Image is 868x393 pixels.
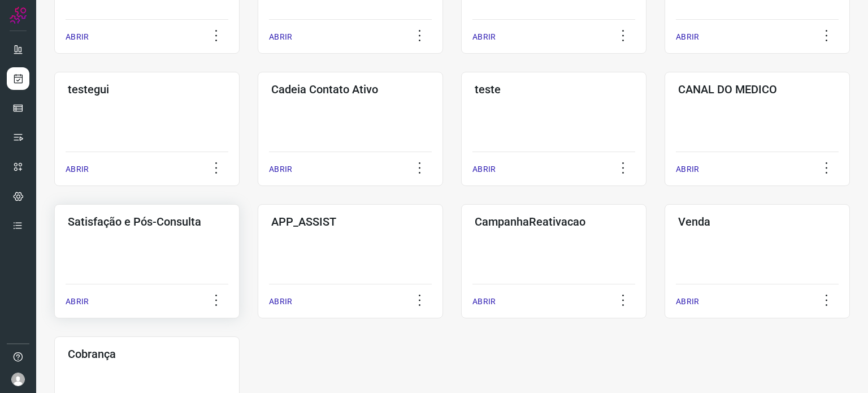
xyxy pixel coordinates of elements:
[678,215,836,228] h3: Venda
[66,163,89,175] p: ABRIR
[10,7,27,24] img: Logo
[66,296,89,308] p: ABRIR
[66,31,89,43] p: ABRIR
[472,31,496,43] p: ABRIR
[475,215,633,228] h3: CampanhaReativacao
[68,83,226,96] h3: testegui
[269,296,292,308] p: ABRIR
[472,163,496,175] p: ABRIR
[269,31,292,43] p: ABRIR
[676,31,699,43] p: ABRIR
[271,215,429,228] h3: APP_ASSIST
[68,215,226,228] h3: Satisfação e Pós-Consulta
[475,83,633,96] h3: teste
[68,347,226,361] h3: Cobrança
[11,373,25,386] img: avatar-user-boy.jpg
[676,296,699,308] p: ABRIR
[472,296,496,308] p: ABRIR
[269,163,292,175] p: ABRIR
[676,163,699,175] p: ABRIR
[678,83,836,96] h3: CANAL DO MEDICO
[271,83,429,96] h3: Cadeia Contato Ativo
